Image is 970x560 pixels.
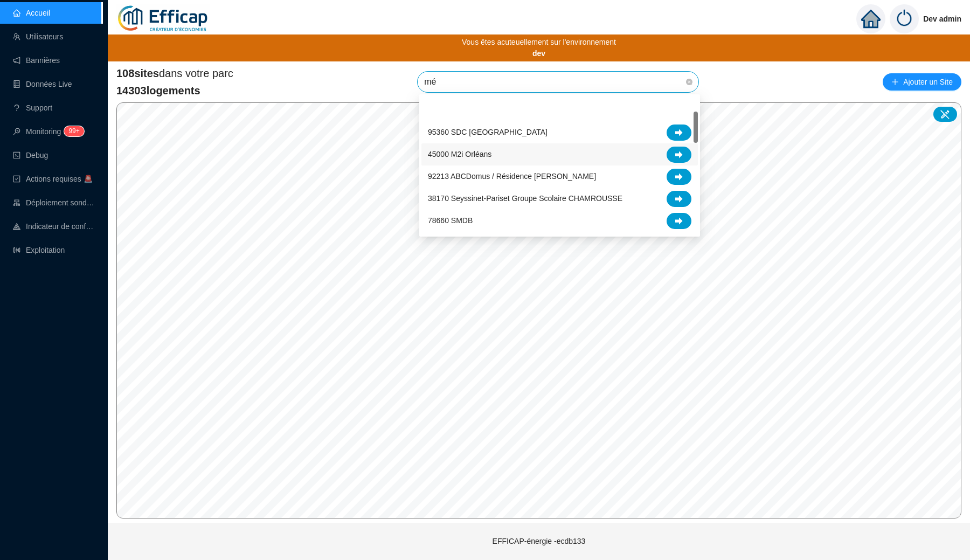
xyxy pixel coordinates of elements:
span: EFFICAP-énergie - ecdb133 [493,537,586,545]
span: dans votre parc [116,66,233,81]
span: plus [891,78,899,86]
div: Vous êtes acuteuellement sur l'environnement [108,34,970,61]
span: Dev admin [923,2,961,36]
span: home [861,9,881,29]
span: check-square [13,175,20,183]
span: 14303 logements [116,83,233,98]
a: clusterDéploiement sondes [13,198,95,207]
span: 78660 SMDB [428,215,473,226]
canvas: Map [117,103,961,518]
span: 38170 Seyssinet-Pariset Groupe Scolaire CHAMROUSSE [428,193,622,204]
span: Actions requises 🚨 [26,175,93,183]
a: questionSupport [13,103,52,112]
a: databaseDonnées Live [13,80,72,88]
a: heat-mapIndicateur de confort [13,222,95,231]
span: 45000 M2i Orléans [428,149,491,160]
div: 92213 ABCDomus / Résidence Livingstone [421,165,698,188]
a: notificationBannières [13,56,60,65]
span: 92213 ABCDomus / Résidence [PERSON_NAME] [428,171,596,182]
a: codeDebug [13,151,48,160]
sup: 118 [64,126,84,136]
div: 95360 SDC Jardins de Montmagny [421,121,698,143]
span: Ajouter un Site [903,74,953,89]
a: slidersExploitation [13,246,65,254]
div: 45000 M2i Orléans [421,143,698,165]
span: 95360 SDC [GEOGRAPHIC_DATA] [428,127,548,138]
img: power [890,4,919,33]
div: 75013 SDC Brillat-Savarin Mouchez [421,232,698,254]
a: homeAccueil [13,9,50,17]
span: 108 sites [116,67,159,79]
a: monitorMonitoring99+ [13,127,81,136]
b: dev [532,48,545,59]
div: 38170 Seyssinet-Pariset Groupe Scolaire CHAMROUSSE [421,188,698,210]
a: teamUtilisateurs [13,32,63,41]
span: close-circle [686,79,692,85]
div: 78660 SMDB [421,210,698,232]
button: Ajouter un Site [883,73,961,91]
